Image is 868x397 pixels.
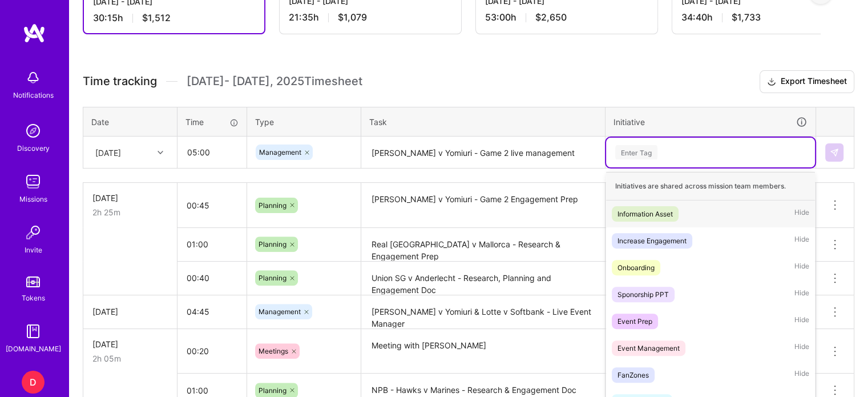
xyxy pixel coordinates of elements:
[19,193,47,205] div: Missions
[362,330,604,373] textarea: Meeting with [PERSON_NAME]
[830,148,839,157] img: Submit
[732,11,761,23] span: $1,733
[158,150,163,155] i: icon Chevron
[142,12,171,24] span: $1,512
[22,320,45,343] img: guide book
[606,172,815,200] div: Initiatives are shared across mission team members.
[185,116,239,128] div: Time
[681,11,845,23] div: 34:40 h
[92,352,168,364] div: 2h 05m
[177,263,247,293] input: HH:MM
[361,107,605,137] th: Task
[93,12,255,24] div: 30:15 h
[362,229,604,260] textarea: Real [GEOGRAPHIC_DATA] v Mallorca - Research & Engagement Prep
[26,276,40,287] img: tokens
[92,206,168,218] div: 2h 25m
[794,314,809,329] span: Hide
[362,296,604,328] textarea: [PERSON_NAME] v Yomiuri & Lotte v Softbank - Live Event Manager
[25,244,42,256] div: Invite
[19,371,47,394] a: D
[17,142,50,154] div: Discovery
[22,66,45,89] img: bell
[178,137,246,167] input: HH:MM
[177,296,247,327] input: HH:MM
[794,287,809,302] span: Hide
[259,201,286,210] span: Planning
[22,221,45,244] img: Invite
[177,190,247,220] input: HH:MM
[259,274,286,282] span: Planning
[794,260,809,275] span: Hide
[177,229,247,259] input: HH:MM
[362,263,604,294] textarea: Union SG v Anderlecht - Research, Planning and Engagement Doc
[22,292,45,304] div: Tokens
[617,369,649,381] div: FanZones
[617,342,680,354] div: Event Management
[95,146,121,158] div: [DATE]
[187,74,362,89] span: [DATE] - [DATE] , 2025 Timesheet
[485,11,648,23] div: 53:00 h
[259,307,301,316] span: Management
[177,336,247,366] input: HH:MM
[259,347,288,355] span: Meetings
[362,184,604,227] textarea: [PERSON_NAME] v Yomiuri - Game 2 Engagement Prep
[92,192,168,204] div: [DATE]
[535,11,567,23] span: $2,650
[92,306,168,318] div: [DATE]
[760,70,854,93] button: Export Timesheet
[92,338,168,350] div: [DATE]
[289,11,452,23] div: 21:35 h
[259,148,301,157] span: Management
[767,76,776,88] i: icon Download
[794,233,809,248] span: Hide
[23,23,46,43] img: logo
[613,115,808,129] div: Initiative
[617,208,673,220] div: Information Asset
[259,240,286,248] span: Planning
[22,119,45,142] img: discovery
[22,371,45,394] div: D
[617,262,655,274] div: Onboarding
[617,288,669,300] div: Sponorship PPT
[617,235,687,247] div: Increase Engagement
[247,107,361,137] th: Type
[794,367,809,383] span: Hide
[13,89,54,101] div: Notifications
[617,315,652,327] div: Event Prep
[338,11,367,23] span: $1,079
[794,206,809,222] span: Hide
[6,343,61,355] div: [DOMAIN_NAME]
[259,386,286,395] span: Planning
[83,107,177,137] th: Date
[362,138,604,168] textarea: [PERSON_NAME] v Yomiuri - Game 2 live management
[615,143,657,161] div: Enter Tag
[83,74,157,89] span: Time tracking
[794,340,809,356] span: Hide
[22,170,45,193] img: teamwork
